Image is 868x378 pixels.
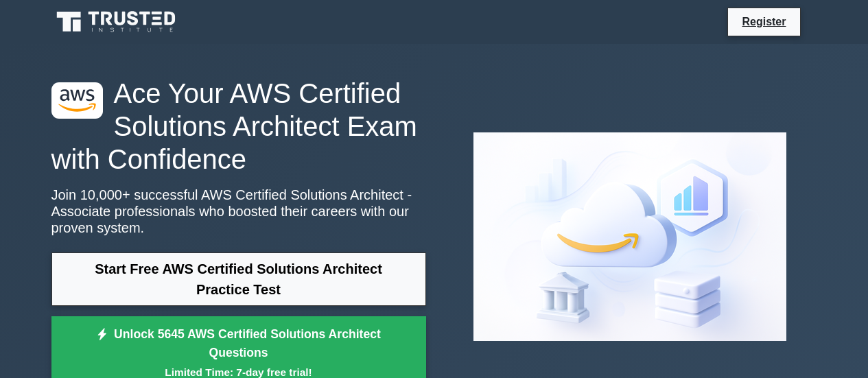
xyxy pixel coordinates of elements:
a: Register [734,13,794,30]
h1: Ace Your AWS Certified Solutions Architect Exam with Confidence [51,77,426,176]
p: Join 10,000+ successful AWS Certified Solutions Architect - Associate professionals who boosted t... [51,187,426,236]
a: Start Free AWS Certified Solutions Architect Practice Test [51,252,426,306]
img: AWS Certified Solutions Architect - Associate Preview [462,121,797,352]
